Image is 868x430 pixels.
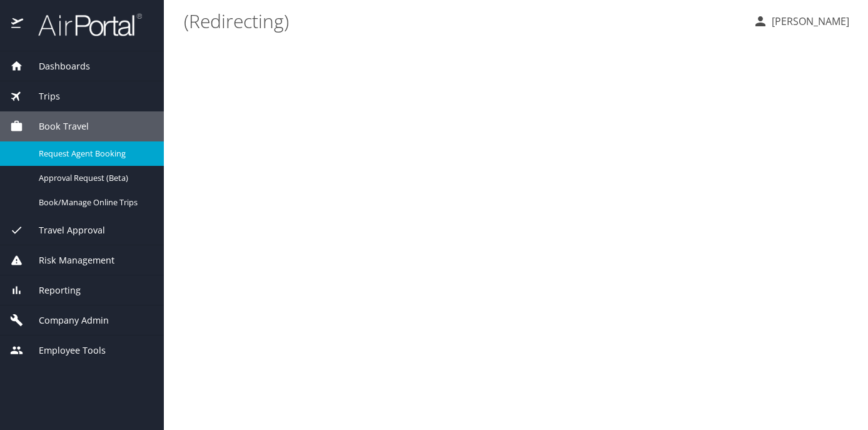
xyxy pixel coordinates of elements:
[23,253,114,267] span: Risk Management
[184,1,743,40] h1: (Redirecting)
[768,14,849,29] p: [PERSON_NAME]
[39,148,149,160] span: Request Agent Booking
[23,284,81,297] span: Reporting
[23,344,106,357] span: Employee Tools
[23,314,109,327] span: Company Admin
[39,172,149,184] span: Approval Request (Beta)
[39,197,149,208] span: Book/Manage Online Trips
[23,90,60,103] span: Trips
[11,13,24,37] img: icon-airportal.png
[23,120,89,133] span: Book Travel
[748,10,854,33] button: [PERSON_NAME]
[24,13,142,37] img: airportal-logo.png
[23,59,90,73] span: Dashboards
[23,223,105,237] span: Travel Approval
